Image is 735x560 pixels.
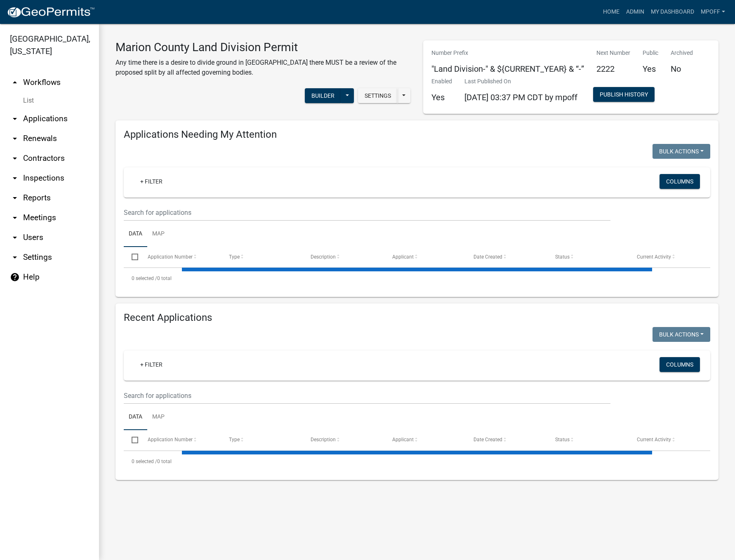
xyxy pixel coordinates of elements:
[311,437,336,442] span: Description
[124,247,139,267] datatable-header-cell: Select
[671,64,693,74] h5: No
[124,387,610,404] input: Search for applications
[596,49,630,57] p: Next Number
[221,247,303,267] datatable-header-cell: Type
[648,4,697,20] a: My Dashboard
[134,357,169,372] a: + Filter
[384,247,466,267] datatable-header-cell: Applicant
[139,247,221,267] datatable-header-cell: Application Number
[596,64,630,74] h5: 2222
[431,49,584,57] p: Number Prefix
[660,174,700,189] button: Columns
[10,78,20,87] i: arrow_drop_up
[643,49,658,57] p: Public
[115,40,411,54] h3: Marion County Land Division Permit
[124,430,139,450] datatable-header-cell: Select
[593,92,655,99] wm-modal-confirm: Workflow Publish History
[464,77,577,86] p: Last Published On
[10,272,20,282] i: help
[124,204,610,221] input: Search for applications
[124,221,147,247] a: Data
[124,451,710,472] div: 0 total
[148,437,193,442] span: Application Number
[629,430,710,450] datatable-header-cell: Current Activity
[305,88,341,103] button: Builder
[547,430,629,450] datatable-header-cell: Status
[593,87,655,102] button: Publish History
[431,77,452,86] p: Enabled
[124,129,710,141] h4: Applications Needing My Attention
[303,430,384,450] datatable-header-cell: Description
[10,213,20,223] i: arrow_drop_down
[384,430,466,450] datatable-header-cell: Applicant
[637,437,671,442] span: Current Activity
[311,254,336,260] span: Description
[10,252,20,262] i: arrow_drop_down
[474,437,502,442] span: Date Created
[148,254,193,260] span: Application Number
[547,247,629,267] datatable-header-cell: Status
[10,153,20,163] i: arrow_drop_down
[653,144,710,159] button: Bulk Actions
[139,430,221,450] datatable-header-cell: Application Number
[653,327,710,342] button: Bulk Actions
[392,254,414,260] span: Applicant
[147,404,170,431] a: Map
[10,193,20,203] i: arrow_drop_down
[10,233,20,242] i: arrow_drop_down
[134,174,169,189] a: + Filter
[629,247,710,267] datatable-header-cell: Current Activity
[464,92,577,102] span: [DATE] 03:37 PM CDT by mpoff
[466,430,547,450] datatable-header-cell: Date Created
[229,437,240,442] span: Type
[643,64,658,74] h5: Yes
[229,254,240,260] span: Type
[124,312,710,324] h4: Recent Applications
[147,221,170,247] a: Map
[431,92,452,102] h5: Yes
[221,430,303,450] datatable-header-cell: Type
[303,247,384,267] datatable-header-cell: Description
[555,254,570,260] span: Status
[671,49,693,57] p: Archived
[124,268,710,289] div: 0 total
[474,254,502,260] span: Date Created
[431,64,584,74] h5: "Land Division-" & ${CURRENT_YEAR} & “-”
[358,88,398,103] button: Settings
[697,4,728,20] a: mpoff
[600,4,623,20] a: Home
[124,404,147,431] a: Data
[132,459,157,464] span: 0 selected /
[623,4,648,20] a: Admin
[10,114,20,124] i: arrow_drop_down
[392,437,414,442] span: Applicant
[660,357,700,372] button: Columns
[10,134,20,144] i: arrow_drop_down
[466,247,547,267] datatable-header-cell: Date Created
[115,58,411,78] p: Any time there is a desire to divide ground in [GEOGRAPHIC_DATA] there MUST be a review of the pr...
[555,437,570,442] span: Status
[637,254,671,260] span: Current Activity
[10,173,20,183] i: arrow_drop_down
[132,275,157,281] span: 0 selected /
